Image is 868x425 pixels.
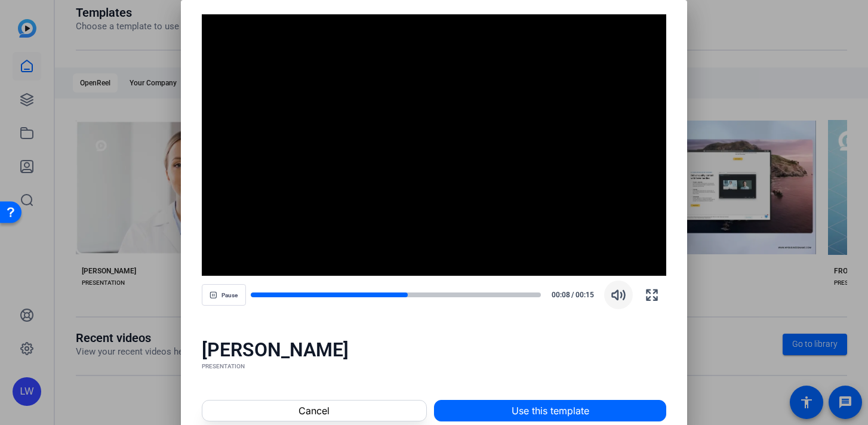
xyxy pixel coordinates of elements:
[546,290,570,300] span: 00:08
[434,400,666,421] button: Use this template
[202,400,427,421] button: Cancel
[202,338,667,362] div: [PERSON_NAME]
[604,281,633,309] button: Mute
[202,284,246,306] button: Pause
[512,404,589,418] span: Use this template
[202,14,667,276] div: Video Player
[298,404,330,418] span: Cancel
[546,290,599,300] div: /
[575,290,600,300] span: 00:15
[638,281,666,309] button: Fullscreen
[221,292,238,299] span: Pause
[202,362,667,371] div: PRESENTATION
